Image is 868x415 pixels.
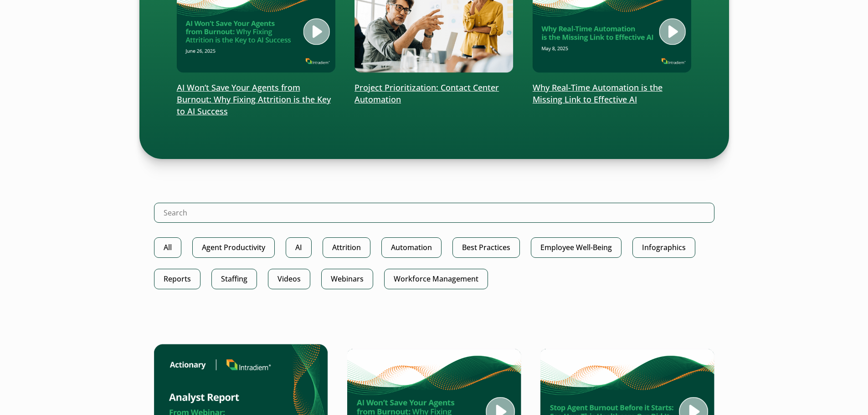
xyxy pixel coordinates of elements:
[192,237,275,258] a: Agent Productivity
[323,237,370,258] a: Attrition
[154,203,714,223] input: Search
[354,82,514,106] p: Project Prioritization: Contact Center Automation
[531,237,621,258] a: Employee Well-Being
[632,237,695,258] a: Infographics
[533,82,692,106] p: Why Real-Time Automation is the Missing Link to Effective AI
[154,203,714,237] form: Search Intradiem
[381,237,442,258] a: Automation
[211,269,257,289] a: Staffing
[154,269,200,289] a: Reports
[268,269,310,289] a: Videos
[452,237,520,258] a: Best Practices
[154,237,181,258] a: All
[384,269,488,289] a: Workforce Management
[321,269,373,289] a: Webinars
[286,237,312,258] a: AI
[177,82,336,118] p: AI Won’t Save Your Agents from Burnout: Why Fixing Attrition is the Key to AI Success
